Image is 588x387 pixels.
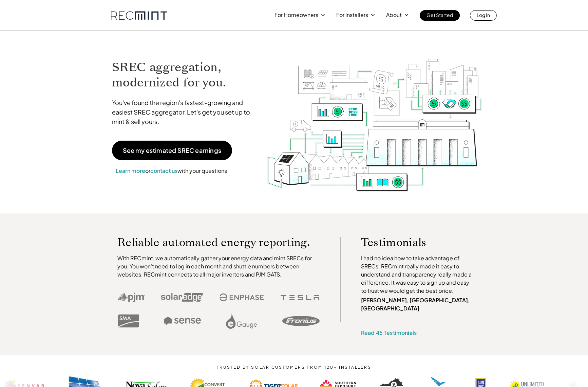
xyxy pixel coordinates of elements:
[336,10,368,20] p: For Installers
[426,10,453,20] p: Get Started
[117,254,320,279] p: With RECmint, we automatically gather your energy data and mint SRECs for you. You won't need to ...
[112,141,232,160] a: See my estimated SREC earnings
[196,365,392,370] p: TRUSTED BY SOLAR CUSTOMERS FROM 120+ INSTALLERS
[116,167,145,174] a: Learn more
[361,296,475,312] p: [PERSON_NAME], [GEOGRAPHIC_DATA], [GEOGRAPHIC_DATA]
[112,60,257,90] h1: SREC aggregation, modernized for you.
[470,10,497,21] a: Log In
[477,10,490,20] p: Log In
[123,147,221,154] p: See my estimated SREC earnings
[420,10,460,21] a: Get Started
[112,166,231,175] p: or with your questions
[117,237,320,247] p: Reliable automated energy reporting.
[361,254,475,295] p: I had no idea how to take advantage of SRECs. RECmint really made it easy to understand and trans...
[266,41,483,193] img: RECmint value cycle
[386,10,402,20] p: About
[361,237,462,247] p: Testimonials
[361,329,417,336] a: Read 45 Testimonials
[112,98,257,126] p: You've found the region's fastest-growing and easiest SREC aggregator. Let's get you set up to mi...
[150,167,177,174] a: contact us
[274,10,318,20] p: For Homeowners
